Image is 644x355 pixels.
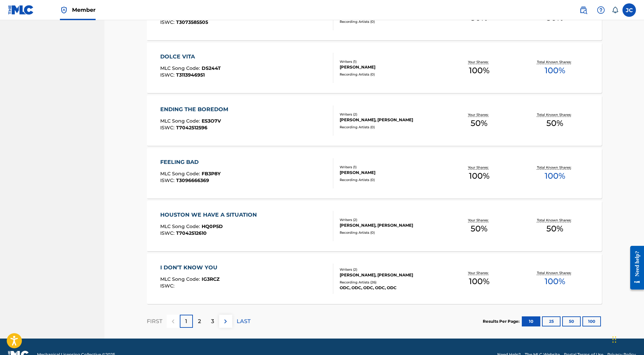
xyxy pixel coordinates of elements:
div: DOLCE VITA [160,53,221,61]
span: 50 % [546,223,563,235]
a: FEELING BADMLC Song Code:FB3P8YISWC:T3096666369Writers (1)[PERSON_NAME]Recording Artists (0)Your ... [147,148,602,198]
span: ISWC : [160,283,176,289]
div: I DON’T KNOW YOU [160,264,221,272]
div: ODC, ODC, ODC, ODC, ODC [340,285,441,291]
p: LAST [237,317,250,325]
div: [PERSON_NAME] [340,64,441,70]
iframe: Resource Center [625,240,644,295]
button: 25 [542,316,561,326]
div: Recording Artists ( 0 ) [340,177,441,182]
p: Your Shares: [468,165,490,170]
div: Help [594,3,608,17]
img: search [579,6,587,14]
div: Writers ( 2 ) [340,267,441,272]
span: 50 % [471,223,487,235]
div: [PERSON_NAME], [PERSON_NAME] [340,272,441,278]
span: ISWC : [160,230,176,236]
p: Total Known Shares: [537,270,573,275]
div: FEELING BAD [160,158,221,166]
span: 100 % [469,64,489,77]
button: 50 [562,316,581,326]
img: help [597,6,605,14]
span: T7042512596 [176,125,207,131]
span: MLC Song Code : [160,276,202,282]
span: MLC Song Code : [160,171,202,177]
span: IG3RCZ [202,276,219,282]
div: [PERSON_NAME], [PERSON_NAME] [340,222,441,228]
div: Recording Artists ( 0 ) [340,19,441,24]
p: FIRST [147,317,162,325]
span: FB3P8Y [202,171,221,177]
span: T7042512610 [176,230,207,236]
p: Results Per Page: [483,318,521,324]
div: HOUSTON WE HAVE A SITUATION [160,211,260,219]
span: 50 % [471,117,487,129]
span: HQ0P5D [202,223,223,229]
img: Top Rightsholder [60,6,68,14]
div: Recording Artists ( 0 ) [340,125,441,130]
button: 100 [582,316,601,326]
span: T3096666369 [176,177,209,183]
button: 10 [522,316,540,326]
span: T3073585505 [176,19,208,25]
p: Your Shares: [468,270,490,275]
span: 50 % [546,117,563,129]
p: Your Shares: [468,218,490,223]
span: ISWC : [160,125,176,131]
div: ENDING THE BOREDOM [160,105,232,114]
div: Glisser [612,329,616,350]
span: 100 % [469,275,489,287]
p: 2 [198,317,201,325]
div: User Menu [622,3,636,17]
img: MLC Logo [8,5,34,15]
span: DS244T [202,65,221,71]
p: Your Shares: [468,112,490,117]
span: ISWC : [160,177,176,183]
div: [PERSON_NAME], [PERSON_NAME] [340,117,441,123]
p: Total Known Shares: [537,218,573,223]
div: Writers ( 2 ) [340,217,441,222]
p: Total Known Shares: [537,59,573,64]
div: Recording Artists ( 0 ) [340,230,441,235]
p: 3 [211,317,214,325]
p: Total Known Shares: [537,112,573,117]
span: MLC Song Code : [160,223,202,229]
div: Recording Artists ( 26 ) [340,280,441,285]
span: ISWC : [160,19,176,25]
a: Public Search [577,3,590,17]
span: Member [72,6,96,14]
p: Total Known Shares: [537,165,573,170]
div: Writers ( 1 ) [340,59,441,64]
span: 100 % [545,170,565,182]
img: right [222,317,230,325]
a: I DON’T KNOW YOUMLC Song Code:IG3RCZISWC:Writers (2)[PERSON_NAME], [PERSON_NAME]Recording Artists... [147,254,602,304]
span: 100 % [469,170,489,182]
a: HOUSTON WE HAVE A SITUATIONMLC Song Code:HQ0P5DISWC:T7042512610Writers (2)[PERSON_NAME], [PERSON_... [147,201,602,251]
span: MLC Song Code : [160,65,202,71]
iframe: Chat Widget [610,323,644,355]
span: ISWC : [160,72,176,78]
div: Recording Artists ( 0 ) [340,72,441,77]
span: T3113946951 [176,72,205,78]
div: [PERSON_NAME] [340,170,441,176]
div: Writers ( 2 ) [340,112,441,117]
span: 100 % [545,275,565,287]
p: 1 [185,317,187,325]
a: DOLCE VITAMLC Song Code:DS244TISWC:T3113946951Writers (1)[PERSON_NAME]Recording Artists (0)Your S... [147,43,602,93]
div: Notifications [612,7,618,13]
div: Widget de chat [610,323,644,355]
span: 100 % [545,64,565,77]
span: ES3O7V [202,118,221,124]
p: Your Shares: [468,59,490,64]
div: Writers ( 1 ) [340,165,441,170]
a: ENDING THE BOREDOMMLC Song Code:ES3O7VISWC:T7042512596Writers (2)[PERSON_NAME], [PERSON_NAME]Reco... [147,95,602,146]
span: MLC Song Code : [160,118,202,124]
